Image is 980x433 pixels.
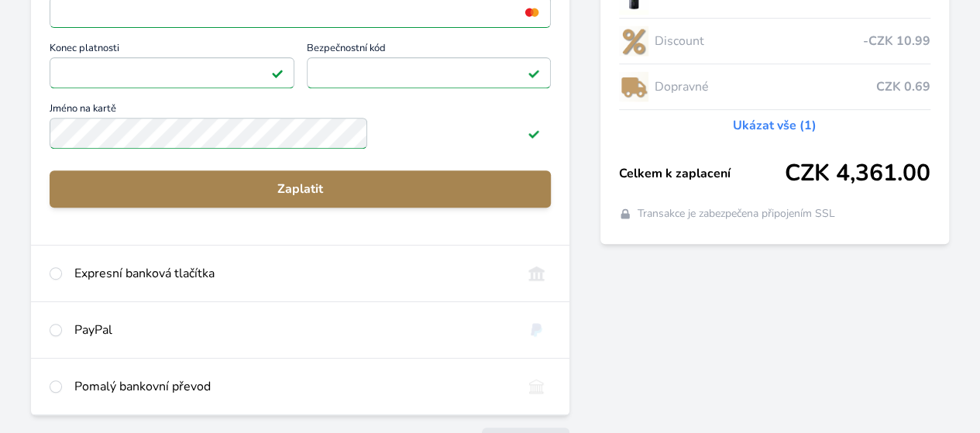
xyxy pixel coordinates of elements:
[521,5,542,19] img: mc
[74,377,510,396] div: Pomalý bankovní převod
[57,62,287,84] iframe: Iframe pro datum vypršení platnosti
[655,77,876,96] span: Dopravné
[522,264,551,283] img: onlineBanking_CZ.svg
[528,127,540,139] img: Platné pole
[57,2,544,23] iframe: Iframe pro číslo karty
[619,22,648,60] img: discount-lo.png
[50,170,551,208] button: Zaplatit
[50,104,551,118] span: Jméno na kartě
[528,67,540,79] img: Platné pole
[50,43,294,57] span: Konec platnosti
[863,32,930,50] span: -CZK 10.99
[62,180,538,198] span: Zaplatit
[50,118,367,149] input: Jméno na kartěPlatné pole
[307,43,552,57] span: Bezpečnostní kód
[619,67,648,106] img: delivery-lo.png
[271,67,284,79] img: Platné pole
[733,116,817,135] a: Ukázat vše (1)
[876,77,930,96] span: CZK 0.69
[619,164,785,183] span: Celkem k zaplacení
[655,32,863,50] span: Discount
[522,377,551,396] img: bankTransfer_IBAN.svg
[522,321,551,339] img: paypal.svg
[314,62,545,84] iframe: Iframe pro bezpečnostní kód
[638,206,835,222] span: Transakce je zabezpečena připojením SSL
[74,264,510,283] div: Expresní banková tlačítka
[74,321,510,339] div: PayPal
[785,160,930,187] span: CZK 4,361.00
